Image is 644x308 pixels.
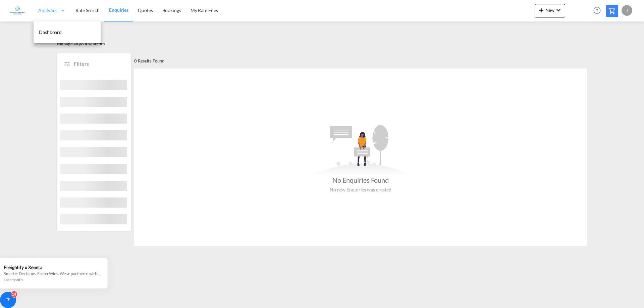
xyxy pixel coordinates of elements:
[622,5,632,16] div: J
[330,185,391,193] div: No new Enquiries was created
[10,3,25,18] img: e1326340b7c511ef854e8d6a806141ad.jpg
[34,21,101,43] a: Dashboard
[332,175,389,185] div: No Enquiries Found
[138,7,153,13] span: Quotes
[38,7,57,14] span: Analytics
[537,7,562,13] span: New
[591,5,606,17] div: Help
[537,6,545,14] md-icon: icon-plus 400-fg
[39,29,62,35] span: Dashboard
[74,60,124,68] span: Filters
[535,4,565,17] button: icon-plus 400-fgNewicon-chevron-down
[75,7,100,13] span: Rate Search
[591,5,603,16] span: Help
[57,41,105,47] span: Manage all your searches
[162,7,181,13] span: Bookings
[134,53,164,68] div: 0 Results Found
[109,7,128,13] span: Enquiries
[310,125,411,175] md-icon: assets/icons/custom/empty_quotes.svg
[191,7,218,13] span: My Rate Files
[554,6,562,14] md-icon: icon-chevron-down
